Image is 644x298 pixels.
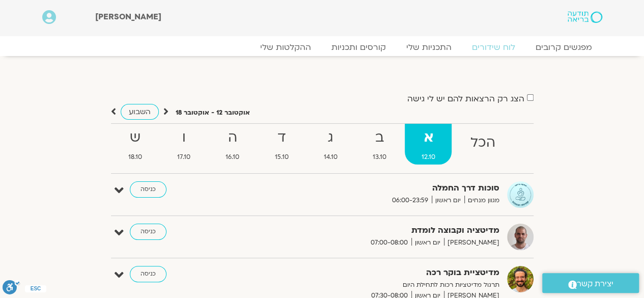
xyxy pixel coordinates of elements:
[388,195,432,206] span: 06:00-23:59
[525,42,602,52] a: מפגשים קרובים
[356,152,403,162] span: 13.10
[356,126,403,149] strong: ב
[258,124,305,165] a: ד15.10
[130,224,166,240] a: כניסה
[542,273,639,293] a: יצירת קשר
[307,124,354,165] a: ג14.10
[577,277,613,291] span: יצירת קשר
[307,152,354,162] span: 14.10
[95,11,161,22] span: [PERSON_NAME]
[411,237,444,248] span: יום ראשון
[396,42,462,52] a: התכניות שלי
[161,126,207,149] strong: ו
[130,266,166,282] a: כניסה
[407,94,524,103] label: הצג רק הרצאות להם יש לי גישה
[464,195,499,206] span: מגוון מנחים
[42,42,602,52] nav: Menu
[307,126,354,149] strong: ג
[258,126,305,149] strong: ד
[405,126,452,149] strong: א
[161,152,207,162] span: 17.10
[250,42,321,52] a: ההקלטות שלי
[321,42,396,52] a: קורסים ותכניות
[112,152,159,162] span: 18.10
[258,152,305,162] span: 15.10
[209,126,256,149] strong: ה
[130,181,166,198] a: כניסה
[432,195,464,206] span: יום ראשון
[367,237,411,248] span: 07:00-08:00
[356,124,403,165] a: ב13.10
[454,124,512,165] a: הכל
[250,224,499,237] strong: מדיטציה וקבוצה לומדת
[112,126,159,149] strong: ש
[444,237,499,248] span: [PERSON_NAME]
[112,124,159,165] a: ש18.10
[209,152,256,162] span: 16.10
[250,280,499,290] p: תרגול מדיטציות רכות לתחילת היום
[209,124,256,165] a: ה16.10
[176,107,250,118] p: אוקטובר 12 - אוקטובר 18
[129,107,151,117] span: השבוע
[161,124,207,165] a: ו17.10
[405,124,452,165] a: א12.10
[454,131,512,154] strong: הכל
[121,104,159,120] a: השבוע
[405,152,452,162] span: 12.10
[462,42,525,52] a: לוח שידורים
[250,266,499,280] strong: מדיטציית בוקר רכה
[250,181,499,195] strong: סוכות דרך החמלה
